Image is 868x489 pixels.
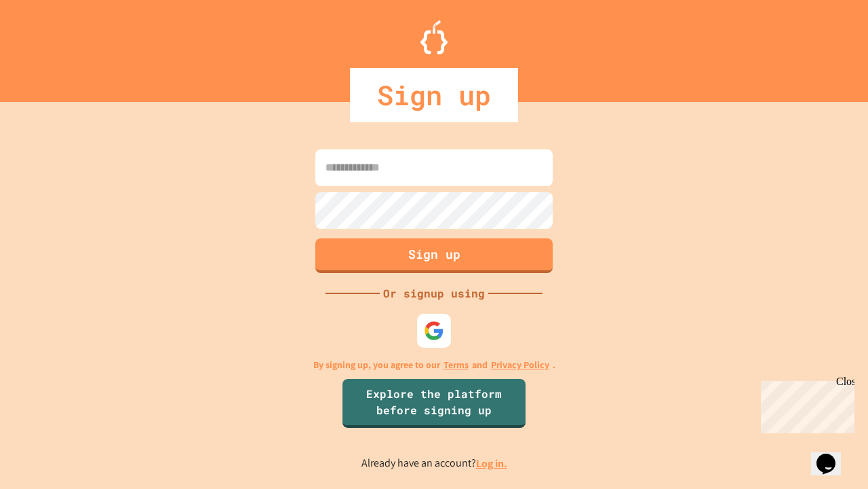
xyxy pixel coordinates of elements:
[755,376,854,433] iframe: chat widget
[350,68,518,122] div: Sign up
[380,285,488,302] div: Or signup using
[476,456,507,471] a: Log in.
[424,321,444,341] img: google-icon.svg
[361,455,507,472] p: Already have an account?
[315,238,553,273] button: Sign up
[811,435,854,475] iframe: chat widget
[491,358,549,372] a: Privacy Policy
[5,5,94,86] div: Chat with us now!Close
[420,20,448,54] img: Logo.svg
[443,358,469,372] a: Terms
[313,358,555,372] p: By signing up, you agree to our and .
[342,379,526,428] a: Explore the platform before signing up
